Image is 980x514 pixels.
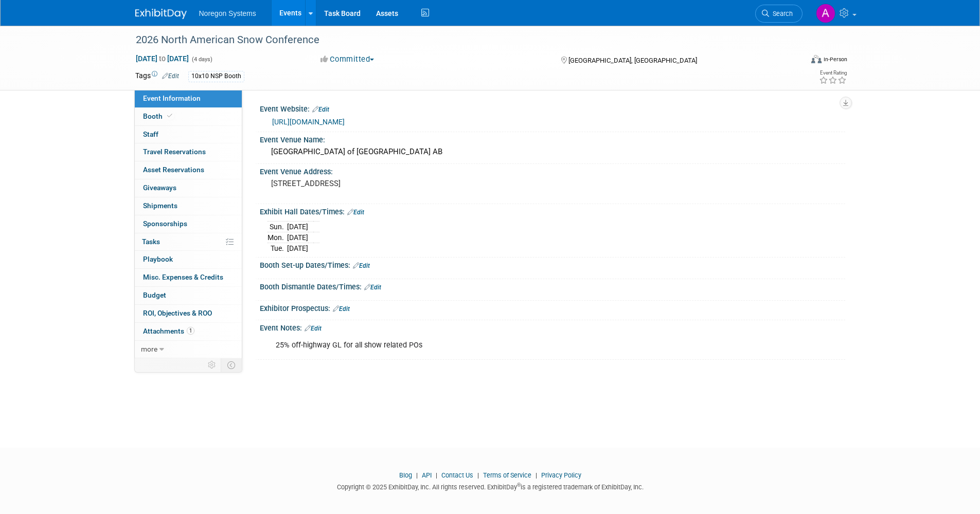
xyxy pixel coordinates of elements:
span: Staff [143,130,158,138]
span: Travel Reservations [143,148,206,156]
a: Contact Us [441,471,473,479]
div: Event Notes: [260,320,845,334]
i: Booth reservation complete [167,113,172,119]
div: [GEOGRAPHIC_DATA] of [GEOGRAPHIC_DATA] AB [268,144,838,160]
a: Event Information [135,90,242,107]
a: Misc. Expenses & Credits [135,269,242,286]
img: ExhibitDay [135,9,187,19]
a: [URL][DOMAIN_NAME] [272,118,345,126]
span: Sponsorships [143,219,187,228]
a: Edit [162,72,179,80]
img: Format-Inperson.png [811,55,822,63]
td: Toggle Event Tabs [221,358,242,372]
a: Edit [333,305,350,313]
span: ROI, Objectives & ROO [143,309,212,317]
a: Giveaways [135,179,242,197]
span: Asset Reservations [143,166,204,174]
td: Sun. [268,222,287,232]
a: Playbook [135,251,242,268]
a: Shipments [135,197,242,215]
a: more [135,341,242,358]
span: 1 [187,327,194,335]
div: Booth Dismantle Dates/Times: [260,279,845,292]
span: Giveaways [143,183,176,192]
div: Exhibit Hall Dates/Times: [260,204,845,217]
span: Noregon Systems [199,9,256,17]
span: [DATE] [DATE] [135,54,189,63]
div: Event Rating [819,70,847,76]
span: Attachments [143,327,194,335]
span: Misc. Expenses & Credits [143,273,223,281]
div: 2026 North American Snow Conference [132,31,787,49]
a: Privacy Policy [541,471,581,479]
a: Edit [312,106,329,113]
a: Terms of Service [483,471,531,479]
a: Travel Reservations [135,143,242,161]
td: [DATE] [287,222,308,232]
span: | [433,471,440,479]
td: [DATE] [287,232,308,243]
a: Edit [364,284,381,291]
span: | [475,471,482,479]
span: Event Information [143,94,201,102]
td: Mon. [268,232,287,243]
div: Event Format [742,53,848,69]
td: [DATE] [287,243,308,254]
span: Search [769,10,793,17]
a: Staff [135,126,242,143]
a: Asset Reservations [135,161,242,179]
a: Booth [135,108,242,125]
td: Tags [135,70,179,82]
span: | [414,471,420,479]
div: Event Website: [260,101,845,115]
a: Sponsorships [135,215,242,233]
span: Playbook [143,255,173,263]
span: Budget [143,291,166,299]
button: Committed [317,54,378,65]
a: Search [755,5,803,23]
a: Tasks [135,233,242,251]
pre: [STREET_ADDRESS] [271,179,492,188]
span: Shipments [143,201,177,210]
span: to [157,54,167,63]
a: Budget [135,287,242,304]
a: Attachments1 [135,323,242,340]
a: ROI, Objectives & ROO [135,305,242,322]
span: more [141,345,157,353]
a: Blog [399,471,412,479]
div: 25% off-highway GL for all show related POs [269,335,732,356]
a: Edit [353,262,370,269]
a: Edit [305,325,322,332]
span: Tasks [142,237,160,246]
div: Exhibitor Prospectus: [260,301,845,314]
div: In-Person [823,56,847,63]
div: Booth Set-up Dates/Times: [260,258,845,271]
span: | [533,471,540,479]
span: [GEOGRAPHIC_DATA], [GEOGRAPHIC_DATA] [568,57,697,64]
td: Personalize Event Tab Strip [203,358,221,372]
a: API [422,471,432,479]
td: Tue. [268,243,287,254]
div: Event Venue Name: [260,132,845,145]
sup: ® [517,482,521,488]
span: (4 days) [191,56,212,63]
div: 10x10 NSP Booth [188,71,244,82]
img: Ali Connell [816,4,835,23]
span: Booth [143,112,174,120]
a: Edit [347,209,364,216]
div: Event Venue Address: [260,164,845,177]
